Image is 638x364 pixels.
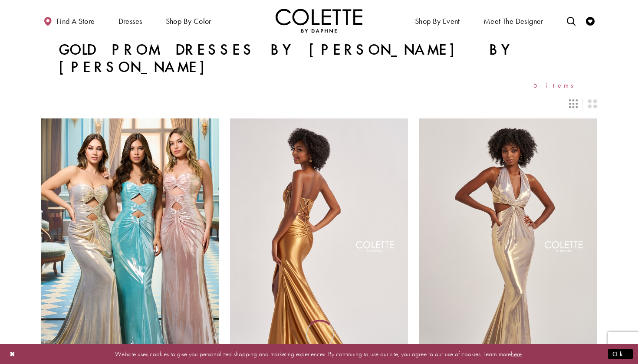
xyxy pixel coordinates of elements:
[41,9,97,33] a: Find a store
[276,9,362,33] img: Colette by Daphne
[276,9,362,33] a: Visit Home Page
[483,17,543,26] span: Meet the designer
[62,348,576,360] p: Website uses cookies to give you personalized shopping and marketing experiences. By continuing t...
[608,348,633,359] button: Submit Dialog
[413,9,462,33] span: Shop By Event
[511,349,522,358] a: here
[481,9,546,33] a: Meet the designer
[5,346,20,361] button: Close Dialog
[584,9,597,33] a: Check Wishlist
[565,9,578,33] a: Toggle search
[36,94,602,113] div: Layout Controls
[166,17,211,26] span: Shop by color
[59,41,579,76] h1: Gold Prom Dresses by [PERSON_NAME] by [PERSON_NAME]
[569,99,578,108] span: Switch layout to 3 columns
[116,9,145,33] span: Dresses
[164,9,214,33] span: Shop by color
[118,17,142,26] span: Dresses
[56,17,95,26] span: Find a store
[415,17,460,26] span: Shop By Event
[533,82,579,89] span: 5 items
[588,99,597,108] span: Switch layout to 2 columns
